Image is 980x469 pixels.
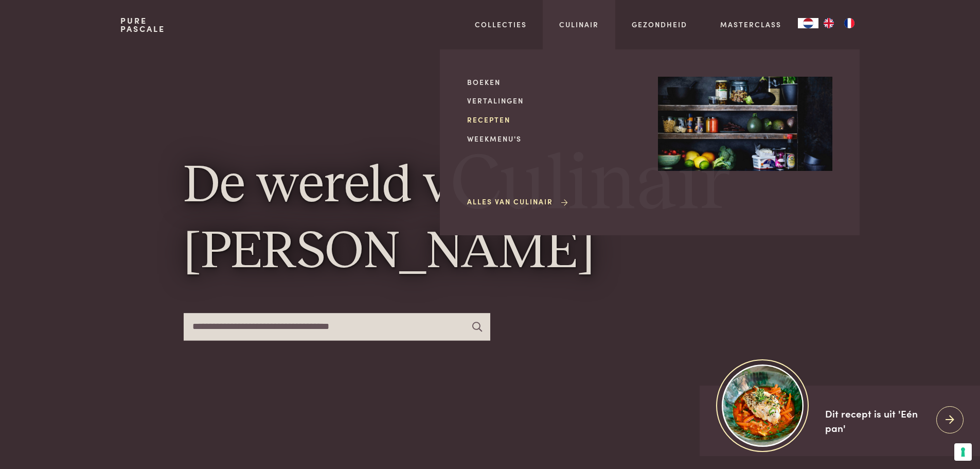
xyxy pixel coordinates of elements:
a: Masterclass [720,19,781,30]
a: Culinair [559,19,599,30]
a: Boeken [467,77,642,88]
a: Collecties [475,19,527,30]
div: Dit recept is uit 'Eén pan' [825,406,928,436]
div: Language [798,18,818,28]
a: https://admin.purepascale.com/wp-content/uploads/2025/08/home_recept_link.jpg Dit recept is uit '... [700,386,980,456]
a: PurePascale [120,16,165,33]
span: Culinair [451,146,730,224]
img: Culinair [658,77,832,171]
a: Vertalingen [467,95,642,106]
a: Gezondheid [632,19,687,30]
a: Recepten [467,114,642,125]
button: Uw voorkeuren voor toestemming voor trackingtechnologieën [954,443,972,461]
h1: De wereld van [PERSON_NAME] [184,154,797,286]
a: FR [839,18,860,28]
img: https://admin.purepascale.com/wp-content/uploads/2025/08/home_recept_link.jpg [722,364,804,446]
a: Weekmenu's [467,133,642,144]
a: EN [818,18,839,28]
ul: Language list [818,18,860,28]
a: Alles van Culinair [467,196,569,207]
aside: Language selected: Nederlands [798,18,860,28]
a: NL [798,18,818,28]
